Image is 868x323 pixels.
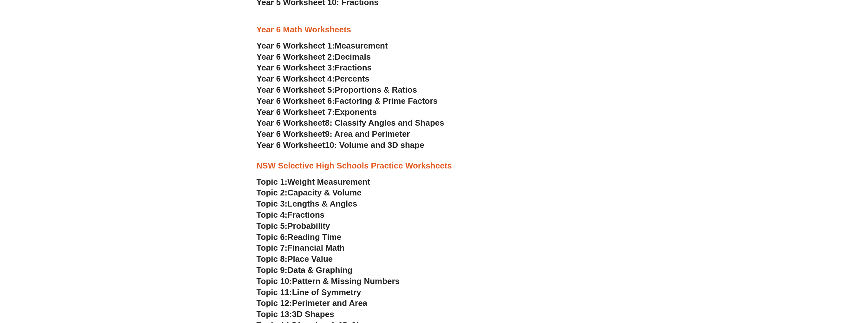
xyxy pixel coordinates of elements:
[257,265,353,275] a: Topic 9:Data & Graphing
[257,129,410,139] a: Year 6 Worksheet9: Area and Perimeter
[325,129,410,139] span: 9: Area and Perimeter
[257,243,288,253] span: Topic 7:
[292,276,400,286] span: Pattern & Missing Numbers
[287,243,344,253] span: Financial Math
[292,287,361,297] span: Line of Symmetry
[257,287,292,297] span: Topic 11:
[257,221,288,231] span: Topic 5:
[257,232,288,242] span: Topic 6:
[257,118,325,128] span: Year 6 Worksheet
[287,188,361,197] span: Capacity & Volume
[257,210,288,220] span: Topic 4:
[257,309,292,319] span: Topic 13:
[257,52,335,62] span: Year 6 Worksheet 2:
[287,177,370,187] span: Weight Measurement
[257,221,330,231] a: Topic 5:Probability
[257,140,424,150] a: Year 6 Worksheet10: Volume and 3D shape
[257,129,325,139] span: Year 6 Worksheet
[257,265,288,275] span: Topic 9:
[335,107,377,117] span: Exponents
[257,254,333,264] a: Topic 8:Place Value
[287,221,330,231] span: Probability
[257,232,342,242] a: Topic 6:Reading Time
[257,41,335,50] span: Year 6 Worksheet 1:
[257,41,388,50] a: Year 6 Worksheet 1:Measurement
[335,74,369,83] span: Percents
[287,210,324,220] span: Fractions
[335,52,371,62] span: Decimals
[257,107,335,117] span: Year 6 Worksheet 7:
[287,254,333,264] span: Place Value
[257,161,612,171] h3: NSW Selective High Schools Practice Worksheets
[257,118,444,128] a: Year 6 Worksheet8: Classify Angles and Shapes
[257,210,325,220] a: Topic 4:Fractions
[335,85,417,95] span: Proportions & Ratios
[257,96,335,106] span: Year 6 Worksheet 6:
[257,96,438,106] a: Year 6 Worksheet 6:Factoring & Prime Factors
[257,63,335,72] span: Year 6 Worksheet 3:
[257,309,334,319] a: Topic 13:3D Shapes
[257,188,288,197] span: Topic 2:
[257,276,292,286] span: Topic 10:
[335,63,372,72] span: Fractions
[257,177,370,187] a: Topic 1:Weight Measurement
[257,188,362,197] a: Topic 2:Capacity & Volume
[257,74,369,83] a: Year 6 Worksheet 4:Percents
[257,63,372,72] a: Year 6 Worksheet 3:Fractions
[257,199,357,208] a: Topic 3:Lengths & Angles
[257,24,612,35] h3: Year 6 Math Worksheets
[257,298,292,308] span: Topic 12:
[257,298,367,308] a: Topic 12:Perimeter and Area
[257,74,335,83] span: Year 6 Worksheet 4:
[325,118,444,128] span: 8: Classify Angles and Shapes
[257,243,345,253] a: Topic 7:Financial Math
[287,232,341,242] span: Reading Time
[257,177,288,187] span: Topic 1:
[257,52,371,62] a: Year 6 Worksheet 2:Decimals
[257,276,400,286] a: Topic 10:Pattern & Missing Numbers
[257,199,288,208] span: Topic 3:
[257,107,377,117] a: Year 6 Worksheet 7:Exponents
[335,96,438,106] span: Factoring & Prime Factors
[762,252,868,323] iframe: Chat Widget
[335,41,388,50] span: Measurement
[287,199,357,208] span: Lengths & Angles
[292,298,367,308] span: Perimeter and Area
[287,265,352,275] span: Data & Graphing
[325,140,424,150] span: 10: Volume and 3D shape
[257,85,335,95] span: Year 6 Worksheet 5:
[257,140,325,150] span: Year 6 Worksheet
[257,85,417,95] a: Year 6 Worksheet 5:Proportions & Ratios
[257,287,361,297] a: Topic 11:Line of Symmetry
[292,309,334,319] span: 3D Shapes
[257,254,288,264] span: Topic 8:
